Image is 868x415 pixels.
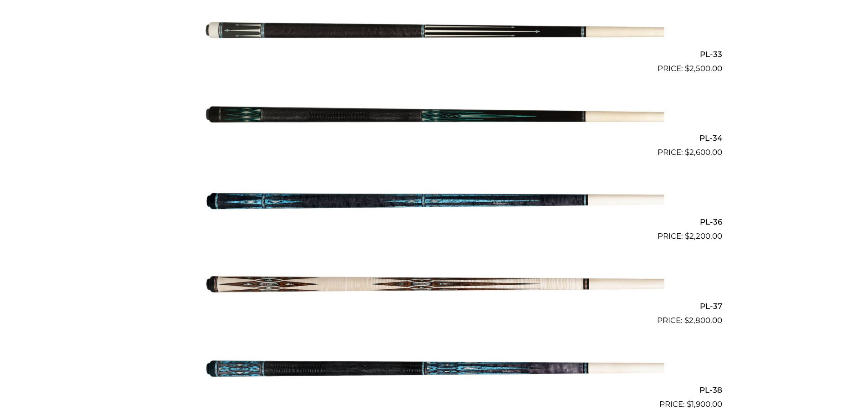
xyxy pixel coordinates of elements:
[684,316,722,325] bdi: 2,800.00
[146,46,722,62] h2: PL-33
[146,214,722,231] h2: PL-36
[685,231,689,241] span: $
[204,78,664,155] img: PL-34
[685,148,689,157] span: $
[204,330,664,407] img: PL-38
[146,130,722,147] h2: PL-34
[687,400,691,409] span: $
[204,162,664,239] img: PL-36
[146,78,722,159] a: PL-34 $2,600.00
[146,162,722,242] a: PL-36 $2,200.00
[204,246,664,323] img: PL-37
[146,297,722,314] h2: PL-37
[687,400,722,409] bdi: 1,900.00
[685,231,722,241] bdi: 2,200.00
[685,64,722,73] bdi: 2,500.00
[684,316,689,325] span: $
[146,382,722,399] h2: PL-38
[146,246,722,326] a: PL-37 $2,800.00
[685,148,722,157] bdi: 2,600.00
[685,64,689,73] span: $
[146,330,722,410] a: PL-38 $1,900.00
